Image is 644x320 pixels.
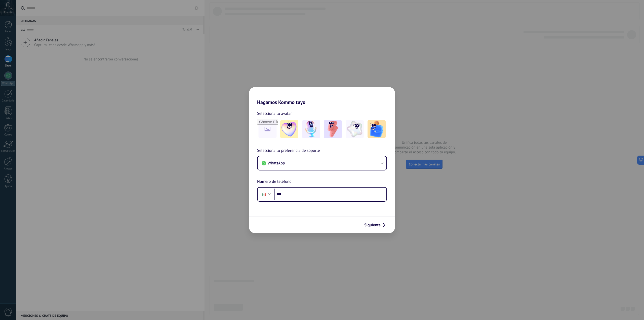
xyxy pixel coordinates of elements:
[368,120,386,138] img: -5.jpeg
[346,120,364,138] img: -4.jpeg
[249,87,395,105] h2: Hagamos Kommo tuyo
[302,120,320,138] img: -2.jpeg
[324,120,342,138] img: -3.jpeg
[259,189,269,200] div: Mexico: + 52
[258,156,386,170] button: WhatsApp
[362,221,387,229] button: Siguiente
[280,120,298,138] img: -1.jpeg
[257,148,320,154] span: Selecciona tu preferencia de soporte
[268,161,285,166] span: WhatsApp
[364,223,381,227] span: Siguiente
[257,110,292,117] span: Selecciona tu avatar
[257,179,292,185] span: Número de teléfono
